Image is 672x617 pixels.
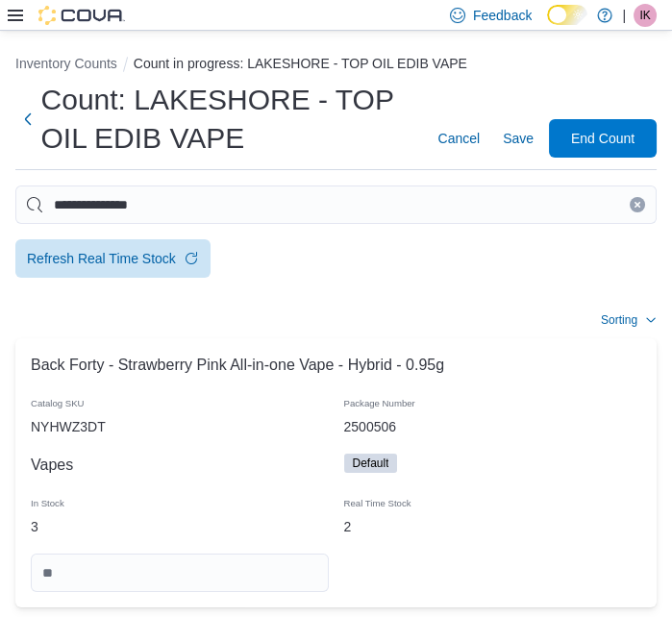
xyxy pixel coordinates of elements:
div: Catalog SKU [23,384,336,415]
button: Save [495,119,541,158]
button: Sorting [601,308,657,332]
span: Cancel [437,129,480,148]
div: In Stock [23,484,336,515]
nav: An example of EuiBreadcrumbs [15,54,657,77]
button: Cancel [430,119,487,158]
span: NYHWZ3DT [31,415,106,438]
button: Next [15,100,41,138]
button: Inventory Counts [15,56,117,71]
div: Package Number [336,384,650,415]
div: Isabella Kerr [634,4,657,27]
h1: Count: LAKESHORE - TOP OIL EDIB VAPE [41,81,415,158]
span: Default [353,455,389,472]
div: Refresh Real Time Stock [27,249,176,268]
button: End Count [549,119,657,158]
button: Clear input [630,197,645,212]
span: IK [639,4,650,27]
span: Default [344,454,398,473]
span: Save [503,129,534,148]
img: Cova [38,6,125,25]
div: 2500506 [336,407,650,446]
p: | [622,4,626,27]
input: This is a search bar. After typing your query, hit enter to filter the results lower in the page. [15,185,657,224]
div: 2 [336,507,650,546]
button: Count in progress: LAKESHORE - TOP OIL EDIB VAPE [134,56,467,71]
div: Real Time Stock [336,484,650,515]
span: Feedback [473,6,532,25]
span: Sorting [601,312,637,328]
span: Vapes [31,454,73,477]
span: Back Forty - Strawberry Pink All-in-one Vape - Hybrid - 0.95g [31,354,444,377]
input: Dark Mode [547,5,587,25]
button: Refresh Real Time Stock [15,239,211,278]
span: End Count [571,129,635,148]
span: Dark Mode [547,25,548,26]
div: 3 [23,507,336,546]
